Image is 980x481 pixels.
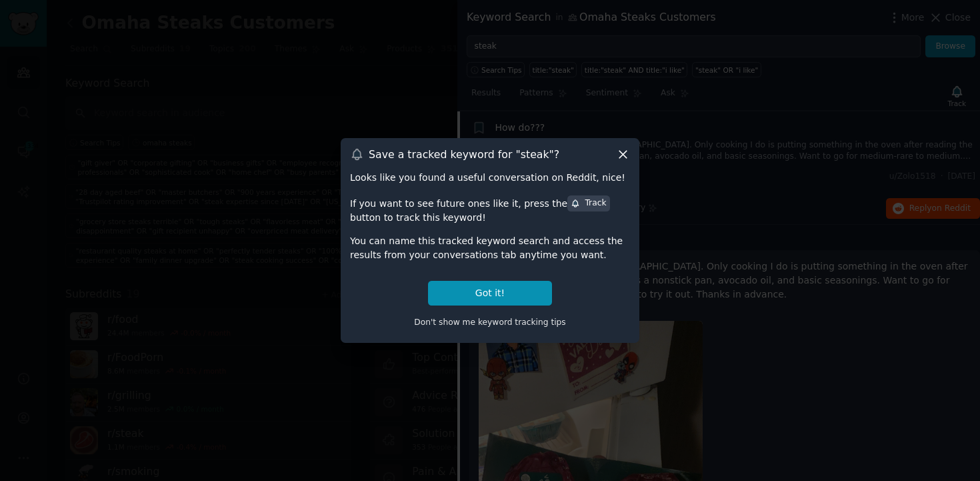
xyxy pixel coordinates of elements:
div: Looks like you found a useful conversation on Reddit, nice! [350,171,630,185]
div: You can name this tracked keyword search and access the results from your conversations tab anyti... [350,234,630,262]
div: If you want to see future ones like it, press the button to track this keyword! [350,194,630,225]
span: Don't show me keyword tracking tips [414,318,566,327]
div: Track [571,197,606,209]
button: Got it! [428,281,552,306]
h3: Save a tracked keyword for " steak "? [369,147,559,161]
